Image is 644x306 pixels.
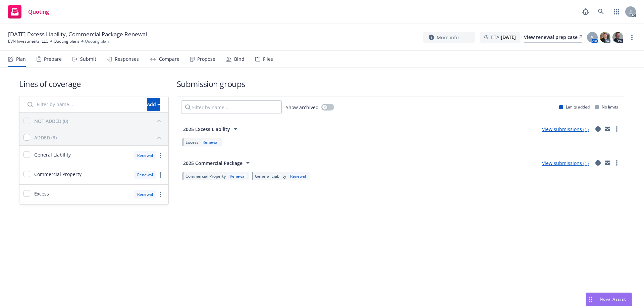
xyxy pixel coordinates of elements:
[591,34,594,41] span: S
[115,56,139,62] div: Responses
[5,2,52,21] a: Quoting
[185,139,199,145] span: Excess
[586,293,594,306] div: Drag to move
[289,173,307,179] div: Renewal
[595,104,618,110] div: No limits
[234,56,245,62] div: Bind
[185,173,226,179] span: Commercial Property
[197,56,215,62] div: Propose
[134,190,156,199] div: Renewal
[610,5,623,18] a: Switch app
[183,160,243,167] span: 2025 Commercial Package
[542,160,589,166] a: View submissions (1)
[181,156,254,170] button: 2025 Commercial Package
[181,100,282,114] input: Filter by name...
[501,34,516,40] strong: [DATE]
[134,151,156,160] div: Renewal
[600,32,610,43] img: photo
[437,34,463,41] span: More info...
[524,32,582,43] a: View renewal prep case
[542,126,589,132] a: View submissions (1)
[491,34,516,41] span: ETA :
[603,125,611,133] a: mail
[23,98,143,111] input: Filter by name...
[183,126,230,133] span: 2025 Excess Liability
[613,159,621,167] a: more
[603,159,611,167] a: mail
[28,9,49,14] span: Quoting
[628,33,636,41] a: more
[80,56,96,62] div: Submit
[181,122,241,136] button: 2025 Excess Liability
[524,32,582,42] div: View renewal prep case
[34,171,82,178] span: Commercial Property
[156,151,164,160] a: more
[8,38,48,44] a: EVN Investments, LLC
[559,104,590,110] div: Limits added
[263,56,273,62] div: Files
[600,296,626,302] span: Nova Assist
[594,125,602,133] a: circleInformation
[594,159,602,167] a: circleInformation
[34,116,164,126] button: NOT ADDED (0)
[201,139,220,145] div: Renewal
[177,78,625,89] h1: Submission groups
[34,190,49,197] span: Excess
[34,151,71,158] span: General Liability
[34,118,68,125] div: NOT ADDED (0)
[579,5,592,18] a: Report a Bug
[156,171,164,179] a: more
[594,5,608,18] a: Search
[255,173,286,179] span: General Liability
[159,56,179,62] div: Compare
[16,56,26,62] div: Plan
[423,32,475,43] button: More info...
[147,98,160,111] button: Add
[8,30,147,38] span: [DATE] Excess Liability, Commercial Package Renewal
[44,56,62,62] div: Prepare
[612,32,623,43] img: photo
[19,78,169,89] h1: Lines of coverage
[613,125,621,133] a: more
[228,173,247,179] div: Renewal
[134,171,156,179] div: Renewal
[34,132,164,143] button: ADDED (3)
[54,38,79,44] a: Quoting plans
[34,134,57,141] div: ADDED (3)
[85,38,109,44] span: Quoting plan
[156,190,164,199] a: more
[586,293,632,306] button: Nova Assist
[286,104,319,111] span: Show archived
